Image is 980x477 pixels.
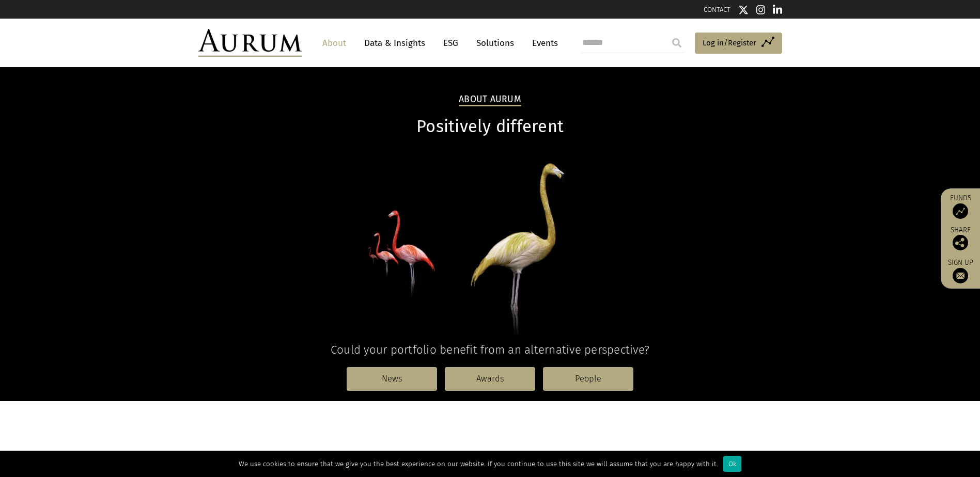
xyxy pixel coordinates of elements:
div: Share [946,227,975,250]
a: CONTACT [704,6,730,13]
a: Solutions [471,34,519,53]
a: Events [527,34,558,53]
img: Share this post [953,235,968,250]
img: Linkedin icon [773,5,782,15]
a: Log in/Register [695,33,782,54]
h1: Positively different [198,117,782,137]
input: Submit [666,33,687,53]
a: Sign up [946,258,975,283]
a: Funds [946,194,975,219]
img: Instagram icon [756,5,766,15]
img: Sign up to our newsletter [953,268,968,283]
img: Aurum [198,29,302,57]
a: ESG [438,34,463,53]
a: About [317,34,351,53]
h4: Could your portfolio benefit from an alternative perspective? [198,343,782,357]
img: Twitter icon [738,5,749,15]
div: Ok [723,456,741,472]
a: News [347,367,437,391]
h2: About Aurum [459,94,521,106]
a: Data & Insights [359,34,430,53]
a: People [543,367,633,391]
a: Awards [445,367,535,391]
span: Log in/Register [703,37,756,49]
img: Access Funds [953,203,968,219]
